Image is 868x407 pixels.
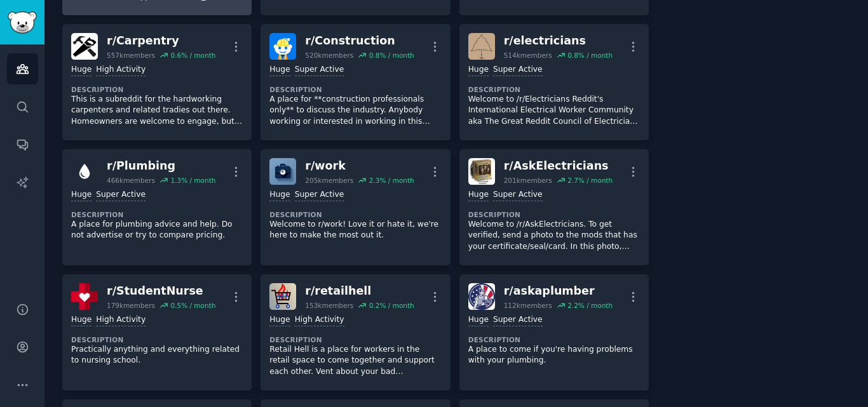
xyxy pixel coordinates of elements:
[567,51,613,60] div: 0.8 % / month
[8,11,37,34] img: GummySearch logo
[567,176,613,185] div: 2.7 % / month
[459,274,649,390] a: askaplumberr/askaplumber112kmembers2.2% / monthHugeSuper ActiveDescriptionA place to come if you'...
[170,176,215,185] div: 1.3 % / month
[261,274,450,390] a: retailhellr/retailhell153kmembers0.2% / monthHugeHigh ActivityDescriptionRetail Hell is a place f...
[468,219,640,253] p: Welcome to /r/AskElectricians. To get verified, send a photo to the mods that has your certificat...
[468,94,640,128] p: Welcome to /r/Electricians Reddit's International Electrical Worker Community aka The Great Reddi...
[71,85,243,94] dt: Description
[504,301,552,310] div: 112k members
[295,314,344,326] div: High Activity
[468,283,495,310] img: askaplumber
[269,283,296,310] img: retailhell
[107,51,155,60] div: 557k members
[71,210,243,219] dt: Description
[261,24,450,140] a: Constructionr/Construction520kmembers0.8% / monthHugeSuper ActiveDescriptionA place for **constru...
[468,189,489,201] div: Huge
[269,158,296,185] img: work
[305,176,353,185] div: 205k members
[504,51,552,60] div: 514k members
[504,33,613,49] div: r/ electricians
[468,210,640,219] dt: Description
[269,33,296,60] img: Construction
[468,85,640,94] dt: Description
[493,64,543,76] div: Super Active
[71,314,92,326] div: Huge
[459,149,649,265] a: AskElectriciansr/AskElectricians201kmembers2.7% / monthHugeSuper ActiveDescriptionWelcome to /r/A...
[305,301,353,310] div: 153k members
[269,314,290,326] div: Huge
[96,189,146,201] div: Super Active
[71,64,92,76] div: Huge
[71,283,98,310] img: StudentNurse
[71,189,92,201] div: Huge
[369,51,414,60] div: 0.8 % / month
[305,283,414,299] div: r/ retailhell
[305,158,414,174] div: r/ work
[504,283,613,299] div: r/ askaplumber
[305,33,414,49] div: r/ Construction
[468,33,495,60] img: electricians
[107,176,155,185] div: 466k members
[369,176,414,185] div: 2.3 % / month
[468,335,640,344] dt: Description
[71,335,243,344] dt: Description
[71,158,98,185] img: Plumbing
[468,314,489,326] div: Huge
[107,33,215,49] div: r/ Carpentry
[62,274,252,390] a: StudentNurser/StudentNurse179kmembers0.5% / monthHugeHigh ActivityDescriptionPractically anything...
[269,344,441,378] p: Retail Hell is a place for workers in the retail space to come together and support each other. V...
[269,335,441,344] dt: Description
[504,158,613,174] div: r/ AskElectricians
[295,64,344,76] div: Super Active
[269,64,290,76] div: Huge
[261,149,450,265] a: workr/work205kmembers2.3% / monthHugeSuper ActiveDescriptionWelcome to r/work! Love it or hate it...
[96,314,146,326] div: High Activity
[468,344,640,366] p: A place to come if you're having problems with your plumbing.
[71,219,243,241] p: A place for plumbing advice and help. Do not advertise or try to compare pricing.
[96,64,146,76] div: High Activity
[170,301,215,310] div: 0.5 % / month
[62,24,252,140] a: Carpentryr/Carpentry557kmembers0.6% / monthHugeHigh ActivityDescriptionThis is a subreddit for th...
[468,158,495,185] img: AskElectricians
[269,219,441,241] p: Welcome to r/work! Love it or hate it, we're here to make the most out it.
[295,189,344,201] div: Super Active
[107,301,155,310] div: 179k members
[71,344,243,366] p: Practically anything and everything related to nursing school.
[269,189,290,201] div: Huge
[493,189,543,201] div: Super Active
[71,33,98,60] img: Carpentry
[62,149,252,265] a: Plumbingr/Plumbing466kmembers1.3% / monthHugeSuper ActiveDescriptionA place for plumbing advice a...
[269,94,441,128] p: A place for **construction professionals only** to discuss the industry. Anybody working or inter...
[305,51,353,60] div: 520k members
[459,24,649,140] a: electriciansr/electricians514kmembers0.8% / monthHugeSuper ActiveDescriptionWelcome to /r/Electri...
[107,283,215,299] div: r/ StudentNurse
[567,301,613,310] div: 2.2 % / month
[269,85,441,94] dt: Description
[71,94,243,128] p: This is a subreddit for the hardworking carpenters and related tradies out there. Homeowners are ...
[170,51,215,60] div: 0.6 % / month
[468,64,489,76] div: Huge
[369,301,414,310] div: 0.2 % / month
[493,314,543,326] div: Super Active
[269,210,441,219] dt: Description
[107,158,215,174] div: r/ Plumbing
[504,176,552,185] div: 201k members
